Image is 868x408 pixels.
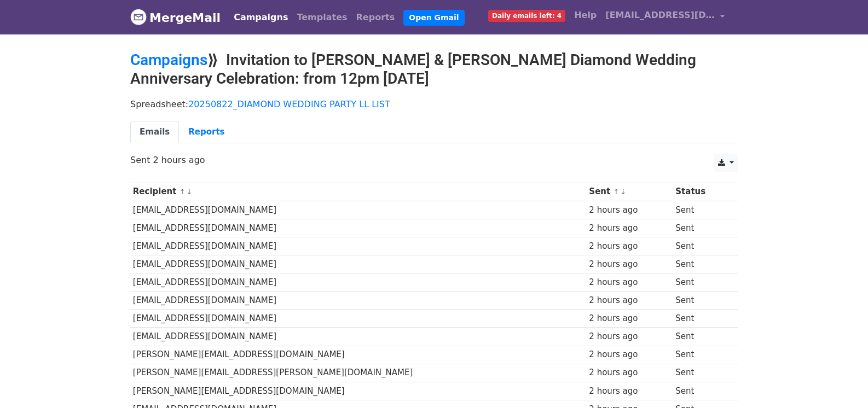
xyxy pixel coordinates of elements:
div: 2 hours ago [589,330,670,343]
div: 2 hours ago [589,294,670,307]
td: Sent [673,310,730,328]
td: Sent [673,382,730,400]
a: MergeMail [130,6,221,29]
td: Sent [673,364,730,382]
td: [EMAIL_ADDRESS][DOMAIN_NAME] [130,219,587,237]
div: 2 hours ago [589,385,670,398]
th: Status [673,183,730,201]
td: [EMAIL_ADDRESS][DOMAIN_NAME] [130,292,587,310]
div: 2 hours ago [589,276,670,289]
div: 2 hours ago [589,366,670,379]
p: Spreadsheet: [130,98,738,110]
td: [EMAIL_ADDRESS][DOMAIN_NAME] [130,255,587,273]
span: [EMAIL_ADDRESS][DOMAIN_NAME] [605,9,715,22]
td: Sent [673,255,730,273]
a: Reports [352,7,400,28]
a: 20250822_DIAMOND WEDDING PARTY LL LIST [188,99,390,109]
a: [EMAIL_ADDRESS][DOMAIN_NAME] [601,4,729,30]
span: Daily emails left: 4 [488,10,565,22]
a: Emails [130,121,179,143]
div: 2 hours ago [589,258,670,271]
a: ↓ [186,188,192,196]
a: Open Gmail [403,10,464,26]
th: Sent [587,183,673,201]
td: Sent [673,219,730,237]
div: 2 hours ago [589,222,670,235]
td: [EMAIL_ADDRESS][DOMAIN_NAME] [130,273,587,292]
div: 2 hours ago [589,204,670,217]
img: MergeMail logo [130,9,147,25]
a: Daily emails left: 4 [484,4,570,26]
a: Reports [179,121,234,143]
a: ↑ [180,188,186,196]
td: [PERSON_NAME][EMAIL_ADDRESS][PERSON_NAME][DOMAIN_NAME] [130,364,587,382]
td: [PERSON_NAME][EMAIL_ADDRESS][DOMAIN_NAME] [130,382,587,400]
div: 2 hours ago [589,312,670,325]
td: [EMAIL_ADDRESS][DOMAIN_NAME] [130,201,587,219]
a: Help [570,4,601,26]
td: Sent [673,201,730,219]
a: Templates [292,7,351,28]
td: [PERSON_NAME][EMAIL_ADDRESS][DOMAIN_NAME] [130,346,587,364]
td: Sent [673,346,730,364]
div: 2 hours ago [589,240,670,253]
td: Sent [673,273,730,292]
td: Sent [673,237,730,255]
td: [EMAIL_ADDRESS][DOMAIN_NAME] [130,237,587,255]
div: 2 hours ago [589,348,670,361]
a: Campaigns [130,51,207,69]
a: ↑ [613,188,619,196]
td: Sent [673,292,730,310]
td: Sent [673,328,730,346]
td: [EMAIL_ADDRESS][DOMAIN_NAME] [130,328,587,346]
th: Recipient [130,183,587,201]
a: ↓ [620,188,626,196]
h2: ⟫ Invitation to [PERSON_NAME] & [PERSON_NAME] Diamond Wedding Anniversary Celebration: from 12pm ... [130,51,738,88]
td: [EMAIL_ADDRESS][DOMAIN_NAME] [130,310,587,328]
p: Sent 2 hours ago [130,154,738,166]
a: Campaigns [229,7,292,28]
